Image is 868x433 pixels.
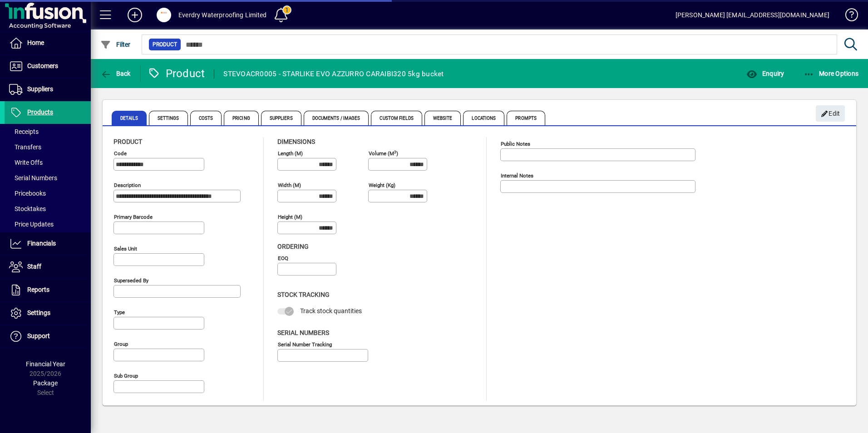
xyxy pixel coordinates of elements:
[278,182,301,188] mat-label: Width (m)
[744,65,786,82] button: Enquiry
[801,65,861,82] button: More Options
[5,279,91,301] a: Reports
[424,111,461,125] span: Website
[5,232,91,255] a: Financials
[223,67,444,81] div: STEVOACR0005 - STARLIKE EVO AZZURRO CARAIBI320 5kg bucket
[224,111,259,125] span: Pricing
[9,221,54,228] span: Price Updates
[278,341,332,347] mat-label: Serial Number tracking
[5,155,91,170] a: Write Offs
[5,186,91,201] a: Pricebooks
[5,216,91,232] a: Price Updates
[100,41,131,48] span: Filter
[463,111,504,125] span: Locations
[304,111,369,125] span: Documents / Images
[27,286,49,293] span: Reports
[821,106,840,121] span: Edit
[369,182,395,188] mat-label: Weight (Kg)
[5,256,91,278] a: Staff
[746,70,784,77] span: Enquiry
[100,70,131,77] span: Back
[277,243,309,250] span: Ordering
[114,246,137,252] mat-label: Sales unit
[838,2,857,31] a: Knowledge Base
[5,124,91,139] a: Receipts
[27,309,50,316] span: Settings
[27,240,56,247] span: Financials
[114,150,127,157] mat-label: Code
[9,205,46,212] span: Stocktakes
[9,128,39,135] span: Receipts
[114,309,125,315] mat-label: Type
[114,182,141,188] mat-label: Description
[300,307,362,315] span: Track stock quantities
[9,190,46,197] span: Pricebooks
[120,7,149,23] button: Add
[112,111,147,125] span: Details
[27,85,53,93] span: Suppliers
[277,291,330,298] span: Stock Tracking
[507,111,545,125] span: Prompts
[178,8,266,22] div: Everdry Waterproofing Limited
[113,138,142,145] span: Product
[98,36,133,53] button: Filter
[5,170,91,186] a: Serial Numbers
[394,149,396,154] sup: 3
[27,39,44,46] span: Home
[5,302,91,325] a: Settings
[27,263,41,270] span: Staff
[5,55,91,78] a: Customers
[277,138,315,145] span: Dimensions
[9,143,41,151] span: Transfers
[33,379,58,387] span: Package
[278,255,288,261] mat-label: EOQ
[27,62,58,69] span: Customers
[278,214,302,220] mat-label: Height (m)
[190,111,222,125] span: Costs
[91,65,141,82] app-page-header-button: Back
[5,139,91,155] a: Transfers
[153,40,177,49] span: Product
[27,108,53,116] span: Products
[149,111,188,125] span: Settings
[148,66,205,81] div: Product
[804,70,859,77] span: More Options
[114,341,128,347] mat-label: Group
[114,214,153,220] mat-label: Primary barcode
[277,329,329,336] span: Serial Numbers
[5,201,91,216] a: Stocktakes
[26,360,65,368] span: Financial Year
[5,78,91,101] a: Suppliers
[278,150,303,157] mat-label: Length (m)
[9,174,57,182] span: Serial Numbers
[501,141,530,147] mat-label: Public Notes
[5,325,91,348] a: Support
[98,65,133,82] button: Back
[114,277,148,284] mat-label: Superseded by
[816,105,845,122] button: Edit
[676,8,829,22] div: [PERSON_NAME] [EMAIL_ADDRESS][DOMAIN_NAME]
[27,332,50,340] span: Support
[371,111,422,125] span: Custom Fields
[501,172,533,179] mat-label: Internal Notes
[9,159,43,166] span: Write Offs
[149,7,178,23] button: Profile
[261,111,301,125] span: Suppliers
[5,32,91,54] a: Home
[369,150,398,157] mat-label: Volume (m )
[114,373,138,379] mat-label: Sub group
